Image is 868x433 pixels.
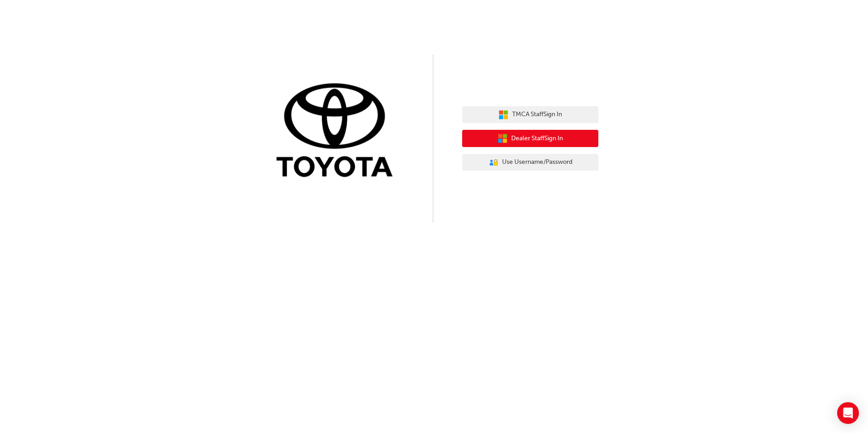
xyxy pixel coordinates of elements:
[270,81,406,182] img: Trak
[511,133,563,144] span: Dealer Staff Sign In
[462,106,598,123] button: TMCA StaffSign In
[462,130,598,147] button: Dealer StaffSign In
[837,402,859,424] div: Open Intercom Messenger
[512,109,562,120] span: TMCA Staff Sign In
[502,157,572,167] span: Use Username/Password
[462,154,598,171] button: Use Username/Password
